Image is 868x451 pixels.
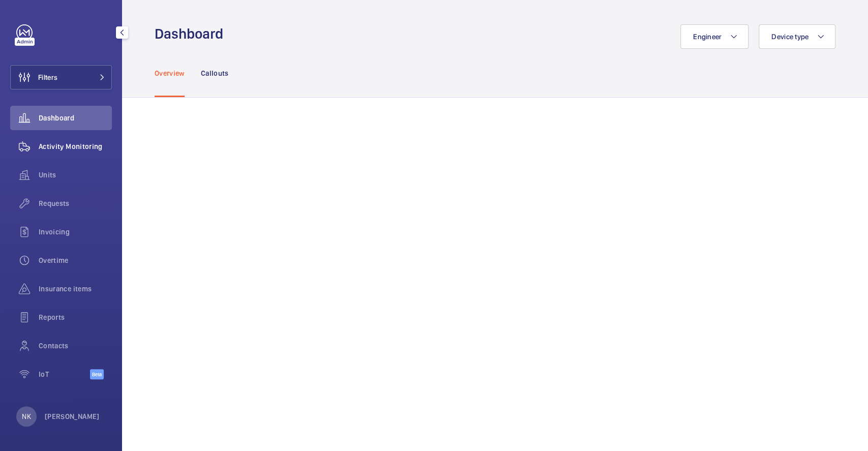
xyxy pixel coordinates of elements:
[39,312,112,322] span: Reports
[22,411,31,422] p: NK
[39,170,112,180] span: Units
[39,284,112,294] span: Insurance items
[201,68,229,78] p: Callouts
[155,68,185,78] p: Overview
[39,113,112,123] span: Dashboard
[38,72,57,82] span: Filters
[39,341,112,351] span: Contacts
[39,141,112,152] span: Activity Monitoring
[45,411,100,422] p: [PERSON_NAME]
[39,198,112,208] span: Requests
[39,255,112,265] span: Overtime
[39,227,112,237] span: Invoicing
[90,369,104,379] span: Beta
[39,369,90,379] span: IoT
[693,33,722,41] span: Engineer
[680,24,749,49] button: Engineer
[771,33,809,41] span: Device type
[10,65,112,89] button: Filters
[155,24,229,43] h1: Dashboard
[759,24,835,49] button: Device type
